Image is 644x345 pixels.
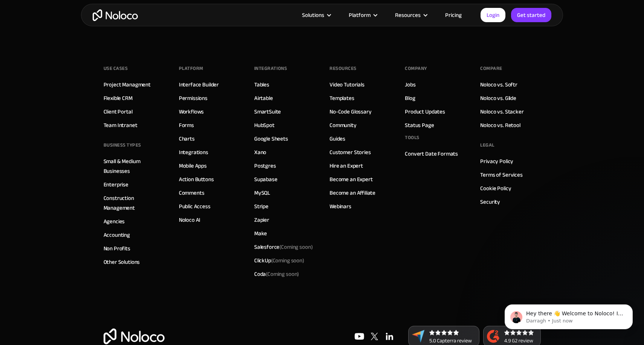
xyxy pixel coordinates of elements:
a: Make [254,228,267,238]
a: Construction Management [104,193,164,213]
a: Client Portal [104,107,133,117]
a: Become an Affiliate [330,188,375,198]
a: Workflows [179,107,204,117]
a: Integrations [179,147,208,157]
a: Status Page [405,120,434,130]
a: Webinars [330,201,351,211]
a: Supabase [254,174,278,184]
a: home [93,9,138,21]
a: MySQL [254,188,270,198]
div: BUSINESS TYPES [104,139,141,151]
iframe: Intercom notifications message [493,289,644,341]
a: Get started [511,8,551,22]
a: Noloco vs. Retool [480,120,520,130]
a: Enterprise [104,180,129,189]
a: Login [481,8,505,22]
a: Xano [254,147,266,157]
a: Video Tutorials [330,80,365,89]
a: Comments [179,188,204,198]
a: Noloco AI [179,215,201,225]
a: Agencies [104,216,125,226]
a: Flexible CRM [104,93,133,103]
a: Guides [330,134,345,144]
a: Jobs [405,80,415,89]
a: Public Access [179,201,211,211]
a: Cookie Policy [480,183,511,193]
div: Solutions [302,10,324,20]
a: Project Managment [104,80,151,89]
div: Resources [330,63,357,74]
div: Tools [405,132,420,143]
div: Platform [349,10,371,20]
a: Convert Date Formats [405,149,458,159]
a: Templates [330,93,354,103]
div: Legal [480,139,494,151]
div: Company [405,63,427,74]
span: (Coming soon) [266,269,299,279]
a: Airtable [254,93,273,103]
a: Postgres [254,161,276,171]
div: ClickUp [254,256,304,265]
a: Pricing [436,10,471,20]
div: Compare [480,63,502,74]
a: Forms [179,120,194,130]
span: (Coming soon) [271,255,304,266]
a: Noloco vs. Stacker [480,107,523,117]
a: HubSpot [254,120,275,130]
a: Noloco vs. Softr [480,80,517,89]
a: Blog [405,93,415,103]
a: Permissions [179,93,208,103]
a: Interface Builder [179,80,219,89]
a: Community [330,120,357,130]
div: INTEGRATIONS [254,63,287,74]
div: Resources [395,10,421,20]
a: Noloco vs. Glide [480,93,516,103]
a: Small & Medium Businesses [104,156,164,176]
a: SmartSuite [254,107,281,117]
a: Security [480,197,500,207]
div: Solutions [293,10,339,20]
a: Other Solutions [104,257,140,267]
a: Terms of Services [480,170,522,180]
a: Mobile Apps [179,161,207,171]
div: Platform [179,63,203,74]
a: No-Code Glossary [330,107,372,117]
a: Stripe [254,201,269,211]
a: Team Intranet [104,120,137,130]
a: Product Updates [405,107,445,117]
div: Salesforce [254,242,313,252]
a: Zapier [254,215,269,225]
div: Use Cases [104,63,128,74]
span: (Coming soon) [279,242,313,252]
a: Hire an Expert [330,161,363,171]
div: Platform [339,10,386,20]
a: Action Buttons [179,174,214,184]
a: Non Profits [104,244,130,253]
a: Tables [254,80,269,89]
a: Charts [179,134,195,144]
a: Privacy Policy [480,156,513,166]
a: Google Sheets [254,134,288,144]
a: Customer Stories [330,147,371,157]
a: Become an Expert [330,174,373,184]
div: Coda [254,269,299,279]
div: Resources [386,10,436,20]
a: Accounting [104,230,130,240]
